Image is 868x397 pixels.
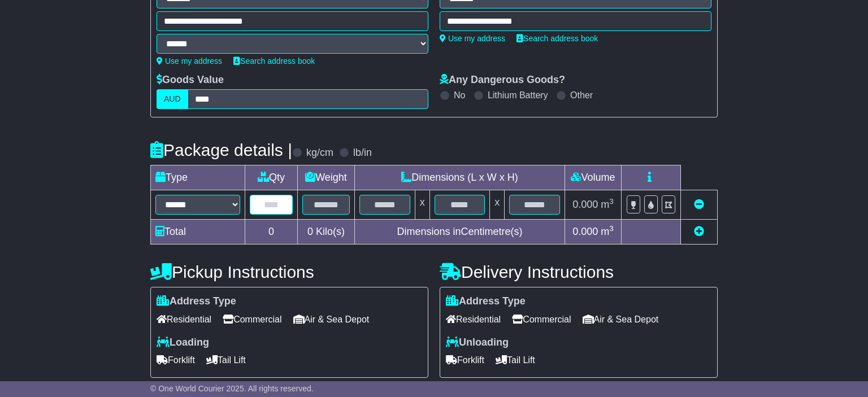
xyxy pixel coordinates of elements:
label: Loading [157,337,209,349]
td: x [415,190,429,220]
td: Qty [245,165,298,190]
td: Total [151,220,245,245]
label: No [454,90,465,101]
a: Search address book [517,34,598,43]
a: Remove this item [694,199,704,210]
label: Address Type [446,295,526,308]
td: Weight [298,165,355,190]
a: Search address book [233,56,315,66]
label: Address Type [157,295,236,308]
span: Forklift [446,351,484,369]
a: Use my address [157,56,222,66]
label: kg/cm [306,147,333,159]
span: m [601,226,614,237]
label: Goods Value [157,74,224,86]
span: Commercial [512,311,571,328]
a: Use my address [440,34,505,43]
span: 0.000 [572,199,598,210]
td: Volume [565,165,621,190]
h4: Pickup Instructions [150,263,428,281]
label: Other [570,90,593,101]
td: Dimensions in Centimetre(s) [354,220,565,245]
span: 0.000 [572,226,598,237]
span: Tail Lift [206,351,246,369]
td: 0 [245,220,298,245]
td: Kilo(s) [298,220,355,245]
span: Air & Sea Depot [583,311,659,328]
span: Commercial [223,311,281,328]
label: AUD [157,89,188,109]
span: 0 [307,226,313,237]
label: lb/in [353,147,372,159]
sup: 3 [609,224,614,233]
span: Forklift [157,351,195,369]
h4: Delivery Instructions [440,263,718,281]
label: Any Dangerous Goods? [440,74,565,86]
sup: 3 [609,197,614,206]
td: x [490,190,505,220]
span: Residential [446,311,501,328]
h4: Package details | [150,141,292,159]
span: Tail Lift [496,351,535,369]
label: Lithium Battery [488,90,548,101]
a: Add new item [694,226,704,237]
span: m [601,199,614,210]
span: © One World Courier 2025. All rights reserved. [150,384,314,393]
label: Unloading [446,337,509,349]
td: Type [151,165,245,190]
td: Dimensions (L x W x H) [354,165,565,190]
span: Air & Sea Depot [293,311,370,328]
span: Residential [157,311,211,328]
